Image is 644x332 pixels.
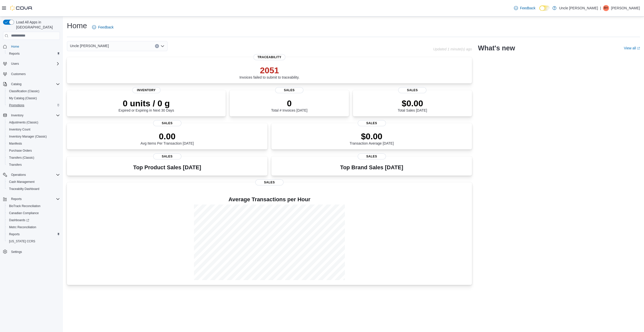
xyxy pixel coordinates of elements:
[5,126,62,133] button: Inventory Count
[160,44,165,48] button: Open list of options
[11,113,23,117] span: Inventory
[9,196,24,202] button: Reports
[9,127,30,131] span: Inventory Count
[5,178,62,185] button: Cash Management
[11,197,22,201] span: Reports
[512,3,537,13] a: Feedback
[7,179,36,185] a: Cash Management
[7,231,22,237] a: Reports
[7,203,43,209] a: BioTrack Reconciliation
[5,119,62,126] button: Adjustments (Classic)
[1,60,62,67] button: Users
[5,210,62,217] button: Canadian Compliance
[9,112,60,118] span: Inventory
[7,141,24,147] a: Manifests
[520,6,535,11] span: Feedback
[153,120,181,126] span: Sales
[7,119,40,125] a: Adjustments (Classic)
[9,120,38,124] span: Adjustments (Classic)
[7,51,60,57] span: Reports
[611,5,640,11] p: [PERSON_NAME]
[9,172,28,178] button: Operations
[1,70,62,78] button: Customers
[398,98,427,108] p: $0.00
[7,88,42,94] a: Classification (Classic)
[11,62,19,66] span: Users
[5,88,62,95] button: Classification (Classic)
[5,224,62,231] button: Metrc Reconciliation
[9,81,23,87] button: Catalog
[7,203,60,209] span: BioTrack Reconciliation
[7,102,26,108] a: Promotions
[271,98,307,108] p: 0
[9,96,37,100] span: My Catalog (Classic)
[255,179,284,185] span: Sales
[1,248,62,255] button: Settings
[9,81,60,87] span: Catalog
[7,126,32,132] a: Inventory Count
[7,179,60,185] span: Cash Management
[9,172,60,178] span: Operations
[9,71,60,77] span: Customers
[118,98,174,108] p: 0 units / 0 g
[9,218,29,222] span: Dashboards
[132,87,160,93] span: Inventory
[340,164,403,171] h3: Top Brand Sales [DATE]
[239,65,300,79] div: Invoices failed to submit to traceability.
[253,54,285,60] span: Traceability
[7,119,60,125] span: Adjustments (Classic)
[1,195,62,203] button: Reports
[624,46,640,50] a: View allExternal link
[5,147,62,154] button: Purchase Orders
[539,6,550,11] input: Dark Mode
[7,51,22,57] a: Reports
[9,103,24,107] span: Promotions
[9,232,20,236] span: Reports
[559,5,598,11] p: Uncle [PERSON_NAME]
[90,22,115,32] a: Feedback
[358,120,386,126] span: Sales
[7,134,49,140] a: Inventory Manager (Classic)
[98,25,113,30] span: Feedback
[118,98,174,112] div: Expired or Expiring in Next 30 Days
[11,250,22,254] span: Settings
[9,196,60,202] span: Reports
[398,98,427,112] div: Total Sales [DATE]
[9,43,60,50] span: Home
[398,87,426,93] span: Sales
[9,112,25,118] button: Inventory
[7,95,39,101] a: My Catalog (Classic)
[133,164,201,171] h3: Top Product Sales [DATE]
[7,162,60,168] span: Transfers
[67,21,87,31] h1: Home
[153,153,181,159] span: Sales
[11,173,26,177] span: Operations
[9,89,39,93] span: Classification (Classic)
[7,238,60,244] span: Washington CCRS
[5,238,62,245] button: [US_STATE] CCRS
[7,224,60,230] span: Metrc Reconciliation
[7,126,60,132] span: Inventory Count
[7,238,37,244] a: [US_STATE] CCRS
[7,186,41,192] a: Traceabilty Dashboard
[11,82,21,86] span: Catalog
[9,61,21,67] button: Users
[1,112,62,119] button: Inventory
[5,217,62,224] a: Dashboards
[7,95,60,101] span: My Catalog (Classic)
[141,131,194,145] div: Avg Items Per Transaction [DATE]
[9,180,34,184] span: Cash Management
[1,81,62,88] button: Catalog
[1,43,62,50] button: Home
[433,47,472,51] p: Updated 1 minute(s) ago
[7,155,60,161] span: Transfers (Classic)
[7,134,60,140] span: Inventory Manager (Classic)
[9,187,39,191] span: Traceabilty Dashboard
[7,155,36,161] a: Transfers (Classic)
[350,131,394,141] p: $0.00
[5,231,62,238] button: Reports
[7,141,60,147] span: Manifests
[9,135,47,139] span: Inventory Manager (Classic)
[358,153,386,159] span: Sales
[3,41,60,269] nav: Complex example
